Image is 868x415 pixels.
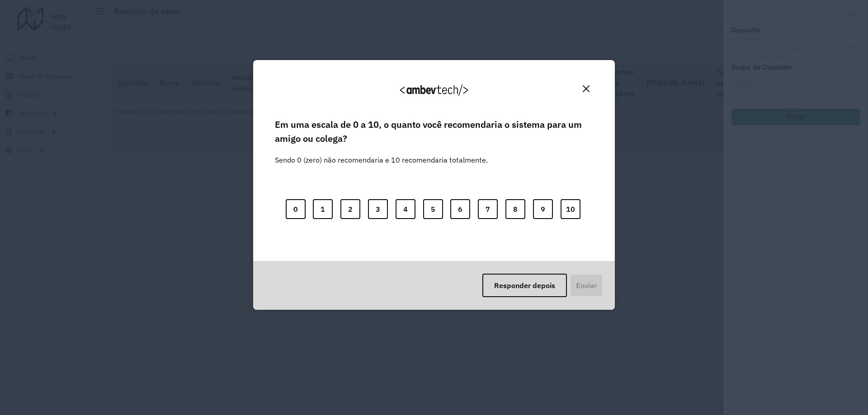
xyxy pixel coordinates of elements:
button: 7 [478,199,498,219]
button: 1 [313,199,333,219]
button: 9 [533,199,553,219]
button: 4 [396,199,415,219]
button: Close [579,82,593,96]
button: 5 [423,199,443,219]
label: Sendo 0 (zero) não recomendaria e 10 recomendaria totalmente. [275,144,488,165]
img: Logo Ambevtech [400,84,468,96]
button: 2 [340,199,360,219]
img: Close [583,85,590,92]
button: 10 [561,199,580,219]
button: 8 [505,199,525,219]
label: Em uma escala de 0 a 10, o quanto você recomendaria o sistema para um amigo ou colega? [275,118,593,145]
button: 6 [450,199,470,219]
button: 0 [286,199,306,219]
button: 3 [368,199,388,219]
button: Responder depois [482,274,567,297]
